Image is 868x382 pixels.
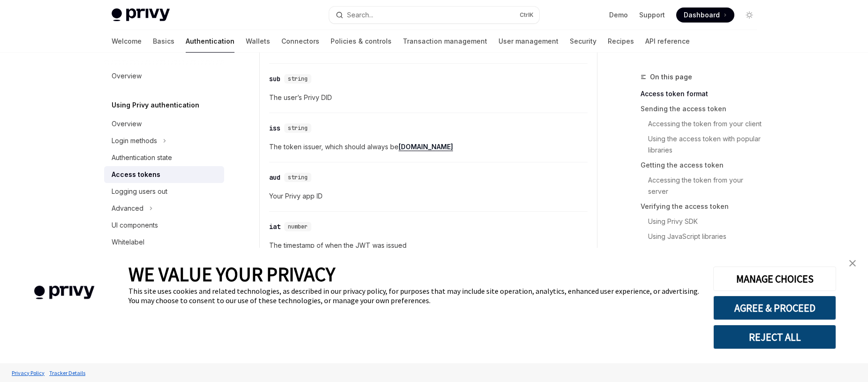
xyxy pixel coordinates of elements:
span: Dashboard [684,10,720,20]
button: Search...CtrlK [329,7,539,23]
div: Whitelabel [112,237,144,248]
a: Accessing the token from your server [648,173,764,199]
a: UI components [104,217,224,234]
div: Login methods [112,135,157,146]
span: The user’s Privy DID [269,92,588,103]
button: AGREE & PROCEED [713,296,836,320]
a: Authentication state [104,149,224,166]
img: close banner [849,260,856,267]
div: Logging users out [112,186,167,197]
span: Ctrl K [520,11,534,19]
a: close banner [843,254,862,273]
a: Demo [609,10,628,20]
button: MANAGE CHOICES [713,267,836,291]
a: Support [639,10,665,20]
a: Wallets [246,30,270,53]
a: Access tokens [104,166,224,183]
a: [DOMAIN_NAME] [399,143,453,151]
div: Advanced [112,203,143,214]
div: Search... [347,9,373,21]
h5: Using Privy authentication [112,99,199,111]
a: Whitelabel [104,234,224,251]
a: Basics [153,30,174,53]
div: iss [269,123,280,133]
span: string [288,174,308,181]
span: On this page [650,71,692,83]
a: Recipes [608,30,634,53]
a: Accessing the token from your client [648,116,764,131]
div: Access tokens [112,169,160,180]
div: This site uses cookies and related technologies, as described in our privacy policy, for purposes... [128,286,699,305]
span: Your Privy app ID [269,191,588,202]
div: Authentication state [112,152,172,163]
div: sub [269,74,280,84]
img: light logo [112,8,170,22]
a: Logging users out [104,183,224,200]
a: Overview [104,68,224,84]
a: Policies & controls [331,30,392,53]
a: Privacy Policy [9,365,47,381]
a: Security [570,30,596,53]
a: Verifying the access token [641,199,764,214]
div: Overview [112,70,142,82]
button: REJECT ALL [713,325,836,349]
a: Getting the access token [641,158,764,173]
a: API reference [645,30,690,53]
button: Toggle dark mode [742,8,757,23]
a: Using the access token with popular libraries [648,131,764,158]
div: iat [269,222,280,231]
a: Welcome [112,30,142,53]
a: User management [498,30,559,53]
a: Dashboard [676,8,734,23]
span: The timestamp of when the JWT was issued [269,240,588,251]
a: Authentication [186,30,234,53]
div: aud [269,173,280,182]
a: Transaction management [403,30,487,53]
a: Managing expired access tokens [641,244,764,259]
a: Sending the access token [641,101,764,116]
span: string [288,75,308,83]
a: Tracker Details [47,365,88,381]
a: Connectors [281,30,319,53]
img: company logo [14,272,114,313]
div: UI components [112,220,158,231]
a: Using JavaScript libraries [648,229,764,244]
span: The token issuer, which should always be [269,141,588,153]
a: Using Privy SDK [648,214,764,229]
a: Overview [104,115,224,132]
span: string [288,124,308,132]
span: WE VALUE YOUR PRIVACY [128,262,335,286]
a: Access token format [641,86,764,101]
div: Overview [112,118,142,130]
span: number [288,223,308,230]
